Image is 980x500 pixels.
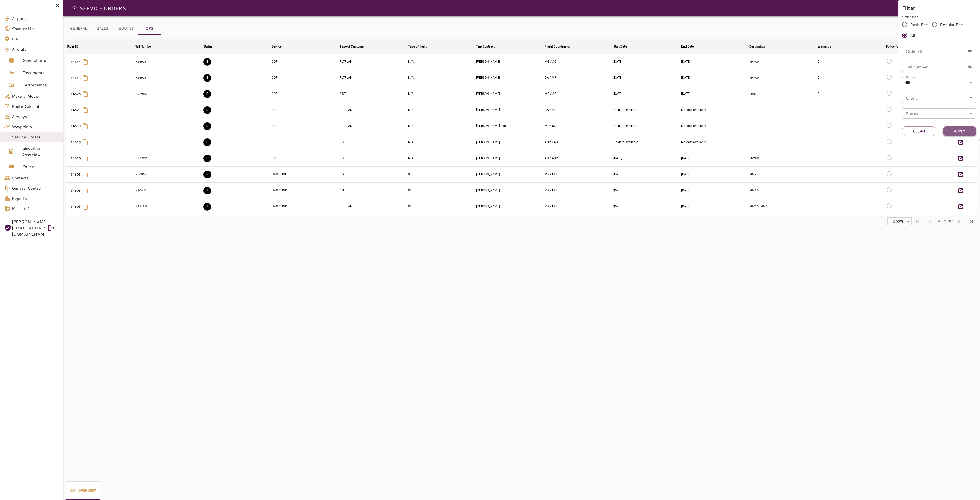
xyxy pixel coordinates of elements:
label: Service [906,75,916,79]
button: Clean [902,126,935,136]
button: Open [967,94,974,101]
span: Rush Fee [910,21,928,28]
p: Order Type [902,15,976,19]
div: rushFeeOrder [902,19,976,41]
span: Regular Fee [940,21,963,28]
span: All [910,32,915,38]
button: Apply [943,126,976,136]
h6: Filter [902,4,976,12]
button: Open [967,79,974,86]
button: Open [967,110,974,117]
